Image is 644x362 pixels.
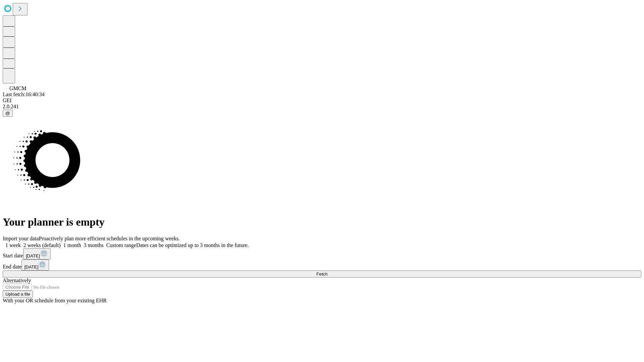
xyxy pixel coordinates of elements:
[23,242,61,248] span: 2 weeks (default)
[23,248,51,259] button: [DATE]
[3,236,39,241] span: Import your data
[24,264,38,269] span: [DATE]
[63,242,81,248] span: 1 month
[26,253,40,258] span: [DATE]
[3,270,641,278] button: Fetch
[3,216,641,228] h1: Your planner is empty
[3,110,13,117] button: @
[3,298,107,303] span: With your OR schedule from your existing EHR
[9,85,26,91] span: GMCM
[84,242,104,248] span: 3 months
[316,271,327,277] span: Fetch
[136,242,249,248] span: Dates can be optimized up to 3 months in the future.
[21,259,49,270] button: [DATE]
[3,248,641,259] div: Start date
[39,236,180,241] span: Proactively plan more efficient schedules in the upcoming weeks.
[3,104,641,110] div: 2.0.241
[3,98,641,104] div: GEI
[3,291,33,298] button: Upload a file
[106,242,136,248] span: Custom range
[3,92,45,97] span: Last fetch: 16:40:34
[5,111,10,116] span: @
[5,242,21,248] span: 1 week
[3,259,641,270] div: End date
[3,278,31,283] span: Alternatively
